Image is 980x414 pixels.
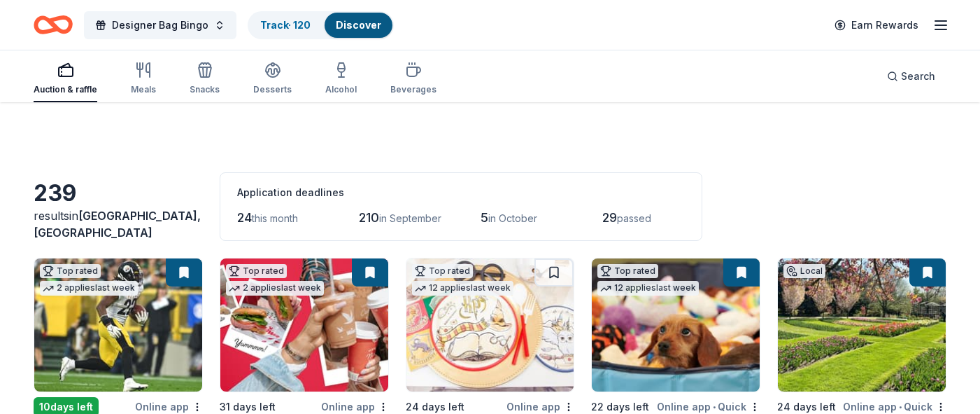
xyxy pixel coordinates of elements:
[325,56,357,102] button: Alcohol
[379,212,441,224] span: in September
[253,84,292,95] div: Desserts
[34,209,201,240] span: in
[481,210,488,225] span: 5
[40,264,101,278] div: Top rated
[390,56,436,102] button: Beverages
[112,17,208,34] span: Designer Bag Bingo
[488,212,537,224] span: in October
[412,281,513,296] div: 12 applies last week
[248,11,394,39] button: Track· 120Discover
[617,212,651,224] span: passed
[876,62,946,90] button: Search
[226,264,287,278] div: Top rated
[226,281,324,296] div: 2 applies last week
[826,13,927,38] a: Earn Rewards
[713,401,716,413] span: •
[131,84,156,95] div: Meals
[260,19,311,31] a: Track· 120
[190,84,220,95] div: Snacks
[237,210,252,225] span: 24
[778,258,946,392] img: Image for Hershey Gardens
[325,84,357,95] div: Alcohol
[899,401,902,413] span: •
[901,68,935,85] span: Search
[84,11,236,39] button: Designer Bag Bingo
[220,258,388,392] img: Image for Wawa Foundation
[597,281,699,296] div: 12 applies last week
[406,258,574,392] img: Image for Oriental Trading
[253,56,292,102] button: Desserts
[597,264,658,278] div: Top rated
[390,84,436,95] div: Beverages
[252,212,298,224] span: this month
[783,264,825,278] div: Local
[34,209,201,240] span: [GEOGRAPHIC_DATA], [GEOGRAPHIC_DATA]
[34,84,97,95] div: Auction & raffle
[592,258,760,392] img: Image for BarkBox
[359,210,379,225] span: 210
[412,264,473,278] div: Top rated
[34,56,97,102] button: Auction & raffle
[34,207,203,241] div: results
[34,179,203,207] div: 239
[190,56,220,102] button: Snacks
[237,184,685,201] div: Application deadlines
[34,258,202,392] img: Image for Pittsburgh Steelers
[131,56,156,102] button: Meals
[34,8,73,41] a: Home
[40,281,138,296] div: 2 applies last week
[602,210,617,225] span: 29
[336,19,381,31] a: Discover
